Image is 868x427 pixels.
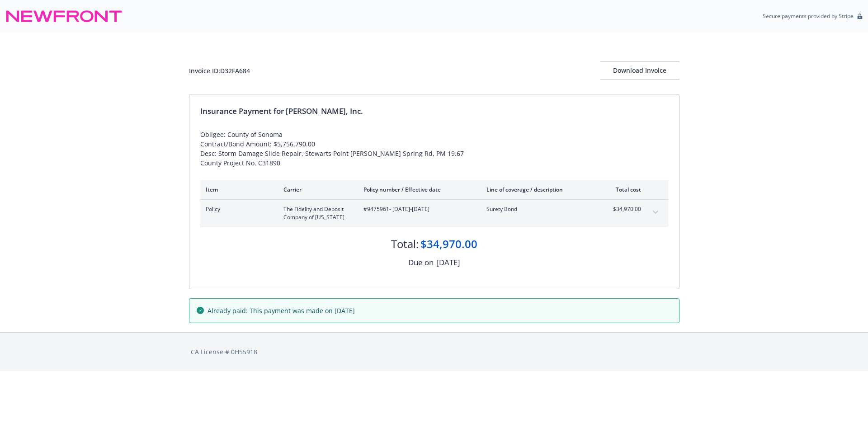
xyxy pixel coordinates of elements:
[363,205,472,213] span: #9475961 - [DATE]-[DATE]
[283,205,349,221] span: The Fidelity and Deposit Company of [US_STATE]
[420,236,477,252] div: $34,970.00
[363,186,472,193] div: Policy number / Effective date
[763,12,854,20] p: Secure payments provided by Stripe
[206,205,269,213] span: Policy
[607,186,641,193] div: Total cost
[200,105,668,117] div: Insurance Payment for [PERSON_NAME], Inc.
[391,236,419,252] div: Total:
[648,205,663,220] button: expand content
[436,257,460,268] div: [DATE]
[191,347,678,357] div: CA License # 0H55918
[607,205,641,213] span: $34,970.00
[486,205,593,213] span: Surety Bond
[283,186,349,193] div: Carrier
[600,61,679,80] button: Download Invoice
[206,186,269,193] div: Item
[208,306,355,315] span: Already paid: This payment was made on [DATE]
[189,66,250,75] div: Invoice ID: D32FA684
[408,257,434,268] div: Due on
[200,130,668,168] div: Obligee: County of Sonoma Contract/Bond Amount: $5,756,790.00 Desc: Storm Damage Slide Repair, St...
[200,200,668,227] div: PolicyThe Fidelity and Deposit Company of [US_STATE]#9475961- [DATE]-[DATE]Surety Bond$34,970.00e...
[486,186,593,193] div: Line of coverage / description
